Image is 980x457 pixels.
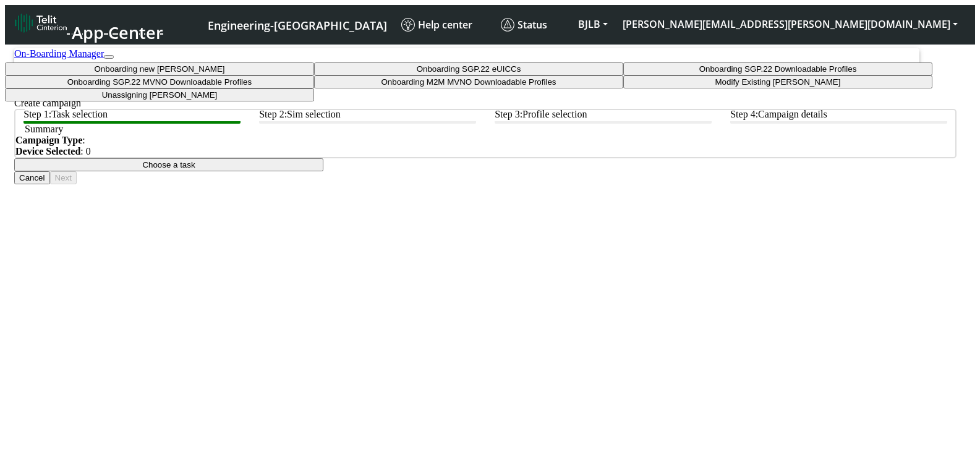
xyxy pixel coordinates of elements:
[15,13,67,33] img: logo-telit-cinterion-gw-new.png
[259,109,476,124] btn: Step 2: Sim selection
[14,48,104,59] a: On-Boarding Manager
[15,146,80,156] strong: Device Selected
[15,10,161,40] a: App Center
[5,75,314,88] button: Onboarding SGP.22 MVNO Downloadable Profiles
[401,18,472,32] span: Help center
[208,18,387,33] span: Engineering-[GEOGRAPHIC_DATA]
[5,62,314,75] button: Onboarding new [PERSON_NAME]
[314,75,623,88] button: Onboarding M2M MVNO Downloadable Profiles
[72,21,163,44] span: App Center
[207,13,386,36] a: Your current platform instance
[730,109,947,124] btn: Step 4: Campaign details
[571,13,615,35] button: BJLB
[15,135,955,146] div: :
[23,109,241,124] btn: Step 1: Task selection
[15,135,82,145] strong: Campaign Type
[623,75,932,88] button: Modify Existing [PERSON_NAME]
[401,18,415,32] img: knowledge.svg
[15,146,955,157] div: : 0
[14,98,957,109] div: Create campaign
[501,18,547,32] span: Status
[5,62,975,101] div: Choose a task
[623,62,932,75] button: Onboarding SGP.22 Downloadable Profiles
[14,158,323,171] button: Choose a task
[496,13,571,36] a: Status
[5,88,314,101] button: Unassigning [PERSON_NAME]
[501,18,514,32] img: status.svg
[104,55,114,59] button: Toggle navigation
[396,13,496,36] a: Help center
[495,109,712,124] btn: Step 3: Profile selection
[615,13,965,35] button: [PERSON_NAME][EMAIL_ADDRESS][PERSON_NAME][DOMAIN_NAME]
[50,171,77,184] button: Next
[14,171,50,184] button: Cancel
[314,62,623,75] button: Onboarding SGP.22 eUICCs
